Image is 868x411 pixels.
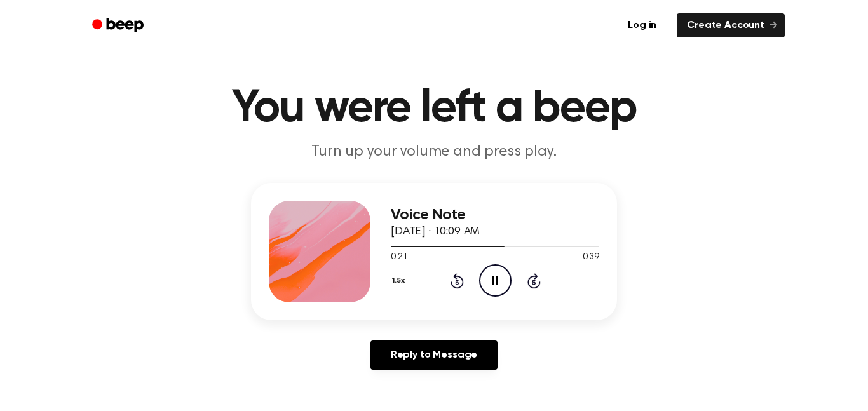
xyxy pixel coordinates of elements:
[615,11,669,40] a: Log in
[190,142,678,163] p: Turn up your volume and press play.
[391,270,409,292] button: 1.5x
[370,340,498,370] a: Reply to Message
[391,226,480,238] span: [DATE] · 10:09 AM
[677,13,785,37] a: Create Account
[83,13,155,38] a: Beep
[391,206,599,224] h3: Voice Note
[391,251,407,264] span: 0:21
[583,251,599,264] span: 0:39
[109,86,759,131] h1: You were left a beep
